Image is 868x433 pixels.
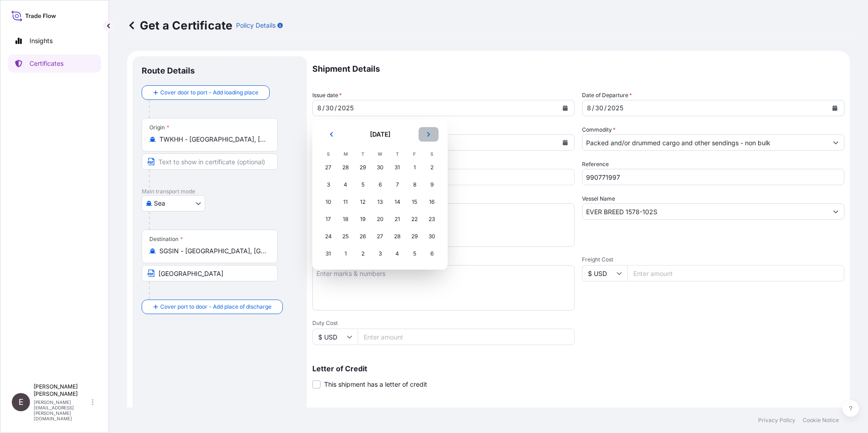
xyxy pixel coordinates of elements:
div: Saturday, August 30, 2025 selected [424,228,440,245]
button: Next [419,127,439,142]
div: Sunday, August 10, 2025 [320,194,336,210]
div: Thursday, September 4, 2025 [389,246,405,262]
div: Wednesday, August 27, 2025 [372,228,388,245]
div: Saturday, August 16, 2025 [424,194,440,210]
div: Thursday, August 7, 2025 [389,177,405,193]
div: Monday, August 11, 2025 [337,194,354,210]
th: T [389,149,406,159]
div: Wednesday, August 6, 2025 [372,177,388,193]
div: Thursday, August 28, 2025 [389,228,405,245]
div: Thursday, August 14, 2025 [389,194,405,210]
section: Calendar [312,120,448,270]
button: Previous [321,127,341,142]
th: S [320,149,337,159]
div: Friday, September 5, 2025 [406,246,423,262]
div: Monday, August 4, 2025 [337,177,354,193]
div: Friday, August 22, 2025 [406,211,423,227]
div: Wednesday, August 20, 2025 [372,211,388,227]
div: Friday, August 15, 2025 [406,194,423,210]
div: Wednesday, September 3, 2025 [372,246,388,262]
div: Wednesday, July 30, 2025 [372,159,388,176]
div: Friday, August 8, 2025 [406,177,423,193]
div: Tuesday, September 2, 2025 [355,246,371,262]
table: August 2025 [320,149,440,262]
div: Friday, August 1, 2025 [406,159,423,176]
div: Tuesday, August 12, 2025 [355,194,371,210]
div: Thursday, July 31, 2025 [389,159,405,176]
th: W [371,149,389,159]
div: Friday, August 29, 2025 [406,228,423,245]
div: Sunday, July 27, 2025 [320,159,336,176]
div: Monday, July 28, 2025 [337,159,354,176]
div: Tuesday, July 29, 2025 [355,159,371,176]
th: S [423,149,440,159]
div: Monday, August 18, 2025 [337,211,354,227]
p: Get a Certificate [127,18,232,33]
div: Saturday, August 9, 2025 [424,177,440,193]
div: Wednesday, August 13, 2025 [372,194,388,210]
div: Tuesday, August 5, 2025 [355,177,371,193]
h2: [DATE] [347,130,413,139]
div: August 2025 [320,127,440,262]
div: Tuesday, August 19, 2025 [355,211,371,227]
div: Saturday, August 2, 2025 [424,159,440,176]
th: F [406,149,423,159]
th: T [354,149,371,159]
th: M [337,149,354,159]
div: Monday, August 25, 2025 [337,228,354,245]
div: Saturday, August 23, 2025 [424,211,440,227]
div: Saturday, September 6, 2025 [424,246,440,262]
p: Policy Details [236,21,276,30]
div: Sunday, August 31, 2025 [320,246,336,262]
div: Sunday, August 3, 2025 [320,177,336,193]
div: Thursday, August 21, 2025 [389,211,405,227]
div: Tuesday, August 26, 2025 [355,228,371,245]
div: Sunday, August 24, 2025 [320,228,336,245]
div: Sunday, August 17, 2025 [320,211,336,227]
div: Monday, September 1, 2025 [337,246,354,262]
